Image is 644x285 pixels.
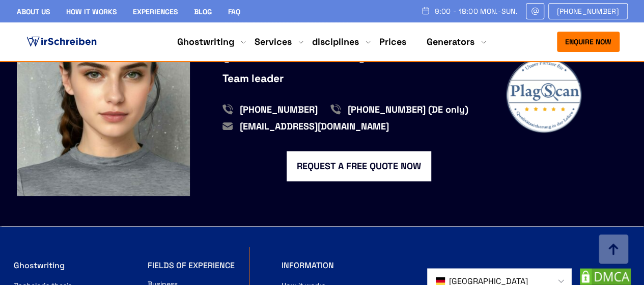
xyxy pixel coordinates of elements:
font: [PHONE_NUMBER] (DE only) [348,103,468,115]
a: FAQ [228,7,240,16]
img: phone [330,104,341,114]
a: disciplines [312,36,359,48]
img: button top [598,235,629,265]
font: [PERSON_NAME] [222,40,366,63]
a: [PHONE_NUMBER] [222,102,318,117]
font: Enquire now [565,37,611,46]
a: Blog [194,7,212,16]
font: [EMAIL_ADDRESS][DOMAIN_NAME] [240,120,389,132]
font: Team leader [222,71,284,85]
font: Ghostwriting [177,36,234,47]
font: Services [255,36,292,47]
a: How it works [66,7,117,16]
img: Schedule [421,7,430,15]
font: [PHONE_NUMBER] [557,7,619,16]
a: Ghostwriting [177,36,234,48]
a: Experiences [133,7,178,16]
font: Generators [427,36,474,47]
img: e-mail [222,121,233,131]
font: FIELDS OF EXPERIENCE [148,260,235,270]
img: plagScan [506,57,582,133]
font: INFORMATION [282,260,334,270]
img: logo ghostwriter-austria [24,34,99,49]
font: Ghostwriting [14,260,65,270]
a: Services [255,36,292,48]
font: REQUEST A FREE QUOTE NOW [297,160,421,171]
img: E-mail [530,7,540,15]
font: disciplines [312,36,359,47]
a: Prices [379,36,406,47]
a: [PHONE_NUMBER] (DE only) [330,102,468,117]
button: Enquire now [557,32,620,52]
a: [PHONE_NUMBER] [548,3,628,19]
font: 9:00 - 18:00 Mon.-Sun. [434,7,517,16]
a: [EMAIL_ADDRESS][DOMAIN_NAME] [222,119,389,134]
font: [PHONE_NUMBER] [240,103,318,115]
a: About Us [17,7,50,16]
img: phone [222,104,233,114]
